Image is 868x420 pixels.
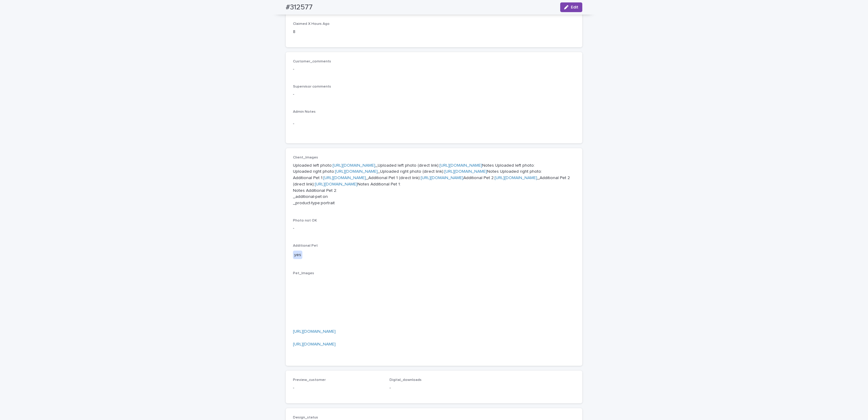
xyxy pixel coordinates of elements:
div: yes [293,251,302,259]
span: Preview_customer [293,378,326,382]
p: - [293,66,575,72]
a: [URL][DOMAIN_NAME] [444,169,487,174]
button: Edit [560,2,582,12]
span: Customer_comments [293,60,331,63]
span: Digital_downloads [390,378,422,382]
a: [URL][DOMAIN_NAME] [439,163,482,168]
p: Uploaded left photo: _Uploaded left photo (direct link): Notes Uploaded left photo: Uploaded righ... [293,162,575,207]
p: - [293,121,575,127]
h2: #312577 [286,3,313,12]
a: [URL][DOMAIN_NAME] [335,169,378,174]
a: [URL][DOMAIN_NAME] [293,342,336,346]
p: - [390,385,479,391]
a: [URL][DOMAIN_NAME] [293,329,336,334]
span: Pet_Images [293,272,314,275]
a: [URL][DOMAIN_NAME] [333,163,375,168]
span: Edit [571,5,578,9]
span: Additional Pet [293,244,318,248]
a: [URL][DOMAIN_NAME] [323,176,366,180]
p: - [293,225,575,232]
p: - [293,385,382,391]
span: Supervisor comments [293,85,331,88]
span: Client_Images [293,156,318,159]
p: 8 [293,29,382,35]
a: [URL][DOMAIN_NAME] [421,176,463,180]
a: [URL][DOMAIN_NAME] [495,176,537,180]
span: Claimed X Hours Ago [293,22,330,26]
p: - [293,91,575,98]
span: Design_status [293,416,318,419]
span: Photo not OK [293,219,317,222]
a: [URL][DOMAIN_NAME] [315,182,357,186]
span: Admin Notes [293,110,316,114]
